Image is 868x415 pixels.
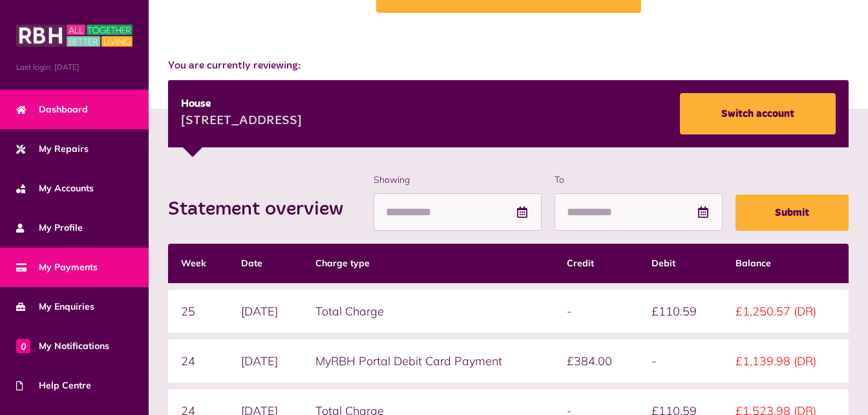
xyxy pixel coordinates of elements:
td: [DATE] [228,339,302,383]
span: My Accounts [16,182,94,195]
th: Credit [554,244,638,283]
th: Charge type [302,244,554,283]
a: Switch account [680,93,836,134]
td: £1,139.98 (DR) [723,339,849,383]
h2: Statement overview [168,198,356,221]
td: 24 [168,339,228,383]
td: MyRBH Portal Debit Card Payment [302,339,554,383]
div: House [181,96,302,112]
th: Balance [723,244,849,283]
span: You are currently reviewing: [168,58,849,74]
img: MyRBH [16,23,132,48]
th: Debit [639,244,723,283]
td: - [639,339,723,383]
td: Total Charge [302,290,554,333]
button: Submit [736,195,849,231]
td: £110.59 [639,290,723,333]
span: My Repairs [16,142,89,156]
th: Date [228,244,302,283]
td: [DATE] [228,290,302,333]
td: £384.00 [554,339,638,383]
span: My Profile [16,221,83,235]
th: Week [168,244,228,283]
label: To [555,173,723,187]
span: My Payments [16,261,98,274]
td: 25 [168,290,228,333]
td: - [554,290,638,333]
span: 0 [16,339,30,353]
span: My Notifications [16,339,109,353]
span: Dashboard [16,103,88,116]
label: Showing [374,173,542,187]
span: Help Centre [16,379,91,392]
td: £1,250.57 (DR) [723,290,849,333]
span: My Enquiries [16,300,94,314]
span: Last login: [DATE] [16,61,132,73]
div: [STREET_ADDRESS] [181,112,302,131]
